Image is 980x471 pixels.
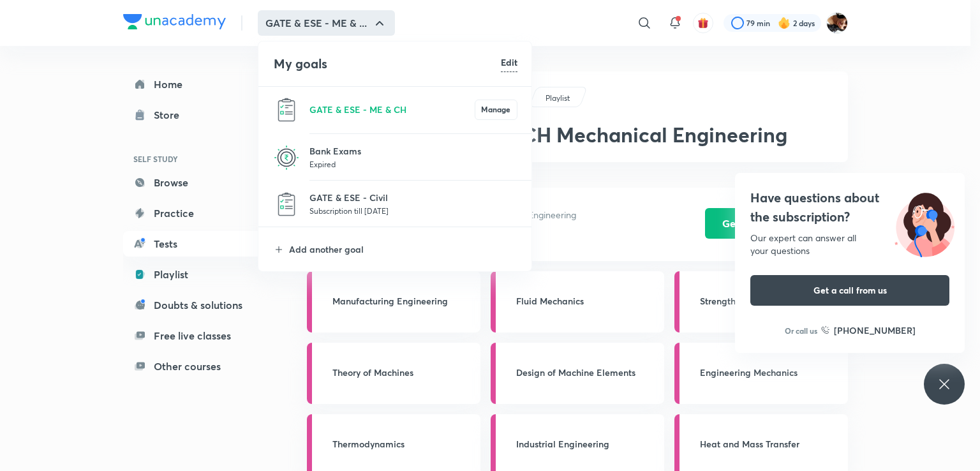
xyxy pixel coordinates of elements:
h6: Edit [501,56,517,69]
img: GATE & ESE - ME & CH [274,97,299,123]
p: Add another goal [289,243,517,256]
p: GATE & ESE - ME & CH [309,103,475,116]
h4: My goals [274,54,501,73]
p: Bank Exams [309,144,517,158]
p: Subscription till [DATE] [309,204,517,217]
p: Expired [309,158,517,170]
p: GATE & ESE - Civil [309,191,517,204]
button: Manage [475,100,517,120]
img: GATE & ESE - Civil [274,191,299,217]
img: Bank Exams [274,145,299,170]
